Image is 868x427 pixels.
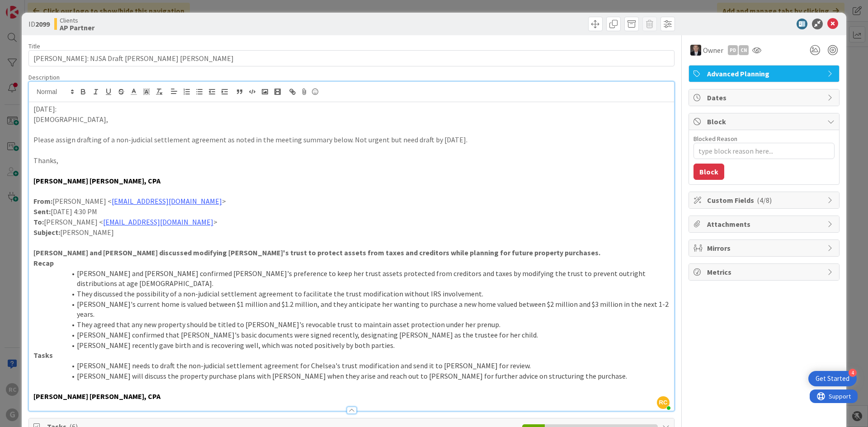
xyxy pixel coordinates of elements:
[103,217,213,226] a: [EMAIL_ADDRESS][DOMAIN_NAME]
[112,197,222,206] a: [EMAIL_ADDRESS][DOMAIN_NAME]
[739,45,749,55] div: CN
[757,196,772,205] span: ( 4/8 )
[44,289,670,299] li: They discussed the possibility of a non-judicial settlement agreement to facilitate the trust mod...
[33,351,53,360] strong: Tasks
[707,267,823,277] span: Metrics
[44,330,670,340] li: [PERSON_NAME] confirmed that [PERSON_NAME]'s basic documents were signed recently, designating [P...
[33,155,670,166] p: Thanks,
[33,392,160,401] strong: [PERSON_NAME] [PERSON_NAME], CPA
[44,268,670,289] li: [PERSON_NAME] and [PERSON_NAME] confirmed [PERSON_NAME]'s preference to keep her trust assets pro...
[33,206,670,217] p: [DATE] 4:30 PM
[44,299,670,319] li: [PERSON_NAME]'s current home is valued between $1 million and $1.2 million, and they anticipate h...
[33,114,670,125] p: [DEMOGRAPHIC_DATA],
[33,227,670,238] p: [PERSON_NAME]
[33,196,670,206] p: [PERSON_NAME] < >
[35,19,50,28] b: 2099
[33,258,54,267] strong: Recap
[849,369,857,377] div: 4
[33,248,600,257] strong: [PERSON_NAME] and [PERSON_NAME] discussed modifying [PERSON_NAME]'s trust to protect assets from ...
[707,219,823,230] span: Attachments
[44,361,670,371] li: [PERSON_NAME] needs to draft the non-judicial settlement agreement for Chelsea's trust modificati...
[707,68,823,79] span: Advanced Planning
[44,319,670,330] li: They agreed that any new property should be titled to [PERSON_NAME]'s revocable trust to maintain...
[44,340,670,351] li: [PERSON_NAME] recently gave birth and is recovering well, which was noted positively by both part...
[28,73,60,81] span: Description
[60,24,94,31] b: AP Partner
[693,135,737,143] label: Blocked Reason
[707,92,823,103] span: Dates
[707,195,823,206] span: Custom Fields
[33,228,60,237] strong: Subject:
[728,45,738,55] div: PD
[707,116,823,127] span: Block
[33,217,670,227] p: [PERSON_NAME] < >
[33,176,160,185] strong: [PERSON_NAME] [PERSON_NAME], CPA
[60,17,94,24] span: Clients
[33,217,44,226] strong: To:
[28,19,50,29] span: ID
[657,396,670,409] span: RC
[28,42,40,50] label: Title
[808,371,857,386] div: Open Get Started checklist, remaining modules: 4
[690,45,701,56] img: BG
[33,104,670,114] p: [DATE]:
[703,45,723,56] span: Owner
[33,207,51,216] strong: Sent:
[44,371,670,381] li: [PERSON_NAME] will discuss the property purchase plans with [PERSON_NAME] when they arise and rea...
[707,243,823,253] span: Mirrors
[33,197,52,206] strong: From:
[33,135,670,145] p: Please assign drafting of a non-judicial settlement agreement as noted in the meeting summary bel...
[28,50,675,66] input: type card name here...
[816,374,849,383] div: Get Started
[19,1,41,12] span: Support
[693,164,724,180] button: Block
